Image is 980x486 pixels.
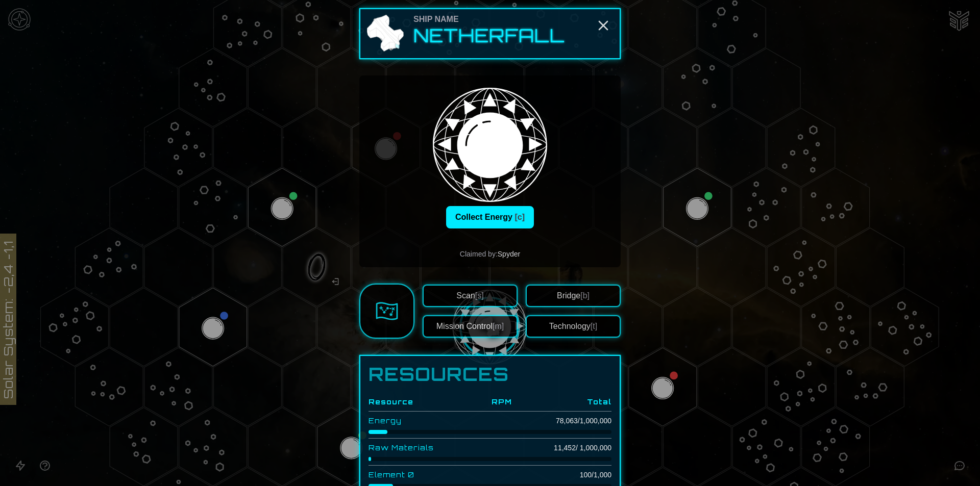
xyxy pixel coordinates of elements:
td: Raw Materials [369,439,471,457]
span: [b] [580,291,590,300]
span: Scan [456,291,483,300]
button: Collect Energy [c] [446,206,534,228]
img: Sector [376,300,398,322]
h1: Resources [369,364,611,385]
button: Technology[t] [526,315,621,338]
button: Close [595,17,611,34]
button: Scan[s] [423,285,518,307]
div: Claimed by: [367,249,612,259]
td: 100 / 1,000 [512,466,611,484]
td: Element 0 [369,466,471,484]
td: Energy [369,412,471,430]
img: Ship Icon [364,13,405,54]
img: Dyson Sphere [429,84,551,206]
span: [s] [475,291,484,300]
th: Resource [369,393,471,412]
button: Mission Control[m] [423,315,518,338]
span: Spyder [498,250,520,258]
th: Total [512,393,611,412]
div: Ship Name [413,13,565,25]
td: 11,452 / 1,000,000 [512,439,611,457]
span: [m] [493,322,504,330]
h2: Netherfall [413,25,565,46]
img: Star [429,79,551,201]
button: Bridge[b] [526,285,621,307]
th: RPM [471,393,512,412]
span: [t] [591,322,597,330]
td: 78,063 / 1,000,000 [512,412,611,430]
span: [c] [514,213,525,221]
